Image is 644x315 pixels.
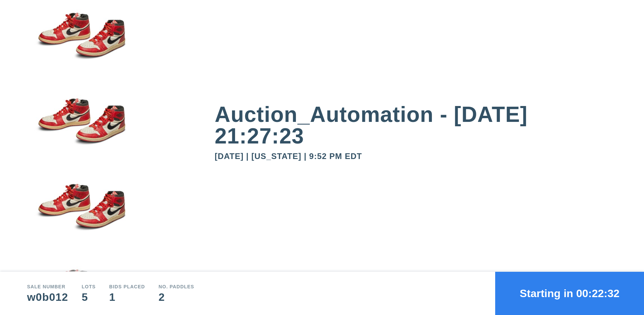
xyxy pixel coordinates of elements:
[27,3,135,88] img: small
[159,284,194,289] div: No. Paddles
[495,272,644,315] button: Starting in 00:22:32
[82,292,96,303] div: 5
[109,292,145,303] div: 1
[27,284,68,289] div: Sale number
[27,88,135,174] img: small
[159,292,194,303] div: 2
[82,284,96,289] div: Lots
[109,284,145,289] div: Bids Placed
[27,174,135,260] img: small
[215,104,617,147] div: Auction_Automation - [DATE] 21:27:23
[27,292,68,303] div: w0b012
[215,152,617,160] div: [DATE] | [US_STATE] | 9:52 PM EDT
